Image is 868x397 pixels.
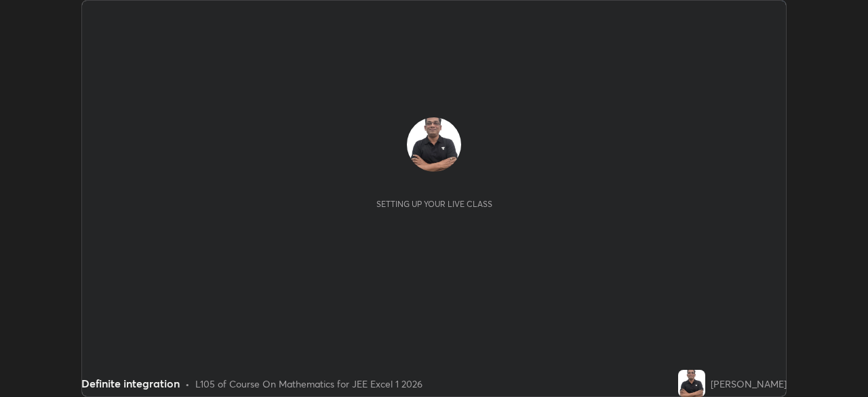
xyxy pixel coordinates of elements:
[185,377,190,391] div: •
[711,377,787,391] div: [PERSON_NAME]
[81,375,180,392] div: Definite integration
[678,370,705,397] img: 68f5c4e3b5444b35b37347a9023640a5.jpg
[376,199,492,209] div: Setting up your live class
[195,377,422,391] div: L105 of Course On Mathematics for JEE Excel 1 2026
[407,117,461,172] img: 68f5c4e3b5444b35b37347a9023640a5.jpg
